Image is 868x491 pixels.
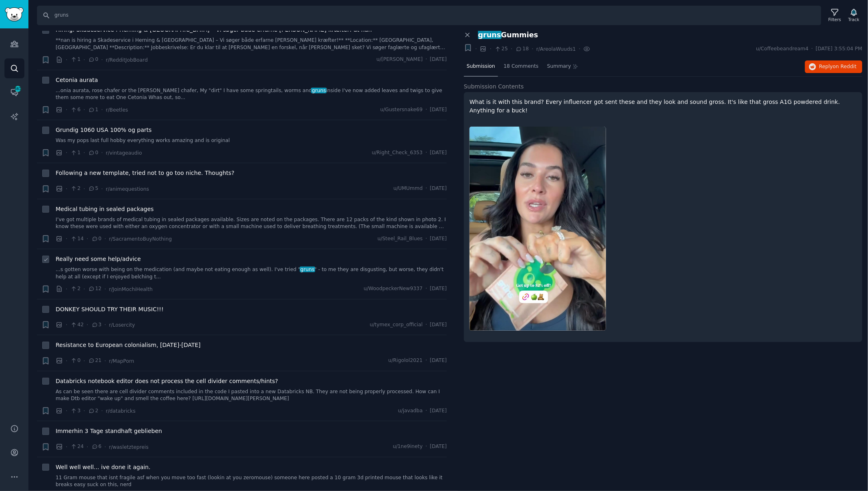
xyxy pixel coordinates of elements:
[430,56,447,63] span: [DATE]
[430,443,447,450] span: [DATE]
[464,82,524,91] span: Submission Contents
[83,185,85,193] span: ·
[66,407,67,415] span: ·
[430,149,447,157] span: [DATE]
[579,45,580,53] span: ·
[56,137,447,144] a: Was my pops last full hobby everything works amazing and is original
[430,285,447,293] span: [DATE]
[56,427,162,435] a: Immerhin 3 Tage standhaft geblieben
[805,60,862,73] button: Replyon Reddit
[812,45,813,53] span: ·
[426,285,427,293] span: ·
[829,17,841,22] div: Filters
[504,63,539,70] span: 18 Comments
[56,266,447,280] a: ...s gotten worse with being on the medication (and maybe not eating enough as well). I've tried ...
[470,127,606,331] img: Gruns Gummies
[56,76,98,84] a: Cetonia aurata
[4,82,24,102] a: 381
[66,106,67,114] span: ·
[66,321,67,329] span: ·
[70,357,80,364] span: 0
[83,56,85,64] span: ·
[106,186,149,192] span: r/animequestions
[819,63,857,71] span: Reply
[846,7,862,24] button: Track
[56,463,151,472] a: Well well well... ive done it again.
[56,37,447,51] a: **nan is hiring a Skadeservice i Herning & [GEOGRAPHIC_DATA] – Vi søger både erfarne [PERSON_NAME...
[109,358,134,364] span: r/MapPorn
[56,126,152,134] a: Grundig 1060 USA 100% og parts
[380,106,422,114] span: u/Gustersnake69
[377,235,422,243] span: u/Steel_Rail_Blues
[477,31,502,39] span: gruns
[101,185,103,193] span: ·
[372,149,422,157] span: u/Right_Check_6353
[70,285,80,293] span: 2
[37,6,821,25] input: Search Keyword
[377,56,423,63] span: u/[PERSON_NAME]
[5,7,24,22] img: GummySearch logo
[398,407,423,415] span: u/javadba
[56,216,447,230] a: I’ve got multiple brands of medical tubing in sealed packages available. Sizes are noted on the p...
[511,45,513,53] span: ·
[426,357,427,364] span: ·
[66,443,67,451] span: ·
[14,86,22,92] span: 381
[470,98,857,115] p: What is it with this brand? Every influencer got sent these and they look and sound gross. It's l...
[109,322,135,328] span: r/Losercity
[91,321,102,329] span: 3
[426,321,427,329] span: ·
[430,235,447,243] span: [DATE]
[388,357,423,364] span: u/Rigolol2021
[104,443,106,451] span: ·
[478,31,538,39] span: Gummies
[426,56,427,63] span: ·
[101,149,103,157] span: ·
[83,285,85,293] span: ·
[83,149,85,157] span: ·
[91,443,102,450] span: 6
[426,443,427,450] span: ·
[430,407,447,415] span: [DATE]
[66,185,67,193] span: ·
[56,388,447,403] a: As can be seen there are cell divider comments included in the code I pasted into a new Databrick...
[106,107,128,113] span: r/Beetles
[56,341,201,349] a: Resistance to European colonialism, [DATE]-[DATE]
[70,56,80,63] span: 1
[370,321,423,329] span: u/tymex_corp_official
[106,57,147,63] span: r/RedditJobBoard
[547,63,571,70] span: Summary
[475,45,477,53] span: ·
[88,185,98,192] span: 5
[56,255,141,263] span: Really need some help/advice
[88,357,102,364] span: 21
[66,149,67,157] span: ·
[88,106,98,114] span: 1
[104,321,106,329] span: ·
[70,321,84,329] span: 42
[426,235,427,243] span: ·
[426,106,427,114] span: ·
[101,407,103,415] span: ·
[430,321,447,329] span: [DATE]
[426,149,427,157] span: ·
[833,64,857,69] span: on Reddit
[88,149,98,157] span: 0
[56,474,447,489] a: 11 Gram mouse that isnt fragile asf when you move too fast (lookin at you zeromouse) someone here...
[393,443,423,450] span: u/1ne9inety
[56,305,164,314] a: DONKEY SHOULD TRY THEIR MUSIC!!!
[91,235,102,243] span: 0
[87,321,88,329] span: ·
[430,106,447,114] span: [DATE]
[394,185,423,192] span: u/UMUmmd
[56,169,234,177] a: Following a new template, tried not to go too niche. Thoughts?
[104,235,106,243] span: ·
[88,56,98,63] span: 0
[66,235,67,243] span: ·
[756,45,808,53] span: u/Coffeebeandream4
